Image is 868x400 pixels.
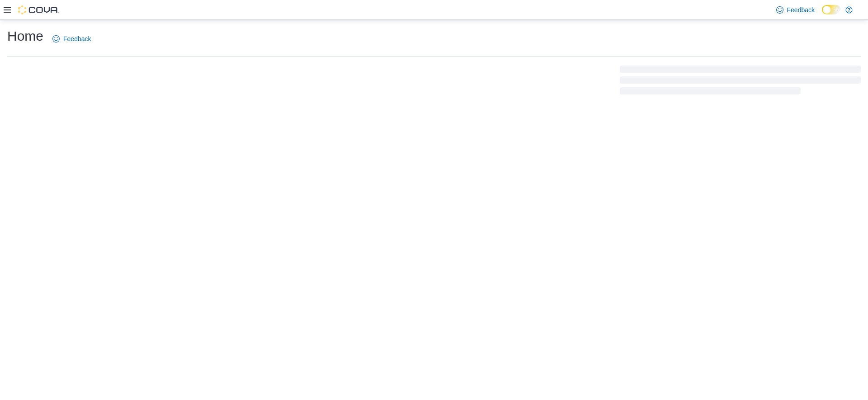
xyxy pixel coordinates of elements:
a: Feedback [49,30,94,48]
img: Cova [18,5,59,14]
span: Loading [620,67,861,96]
span: Feedback [787,5,815,14]
input: Dark Mode [822,5,841,14]
h1: Home [7,27,43,45]
span: Feedback [63,34,91,43]
a: Feedback [773,1,818,19]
